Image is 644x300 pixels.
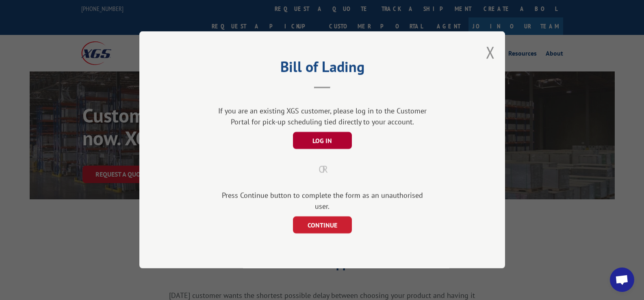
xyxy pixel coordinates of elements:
[610,268,634,292] div: Open chat
[180,162,464,177] div: OR
[486,41,495,63] button: Close modal
[293,217,351,234] button: CONTINUE
[180,61,464,76] h2: Bill of Lading
[293,132,351,149] button: LOG IN
[215,190,430,212] div: Press Continue button to complete the form as an unauthorised user.
[293,138,351,145] a: LOG IN
[215,106,430,127] div: If you are an existing XGS customer, please log in to the Customer Portal for pick-up scheduling ...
